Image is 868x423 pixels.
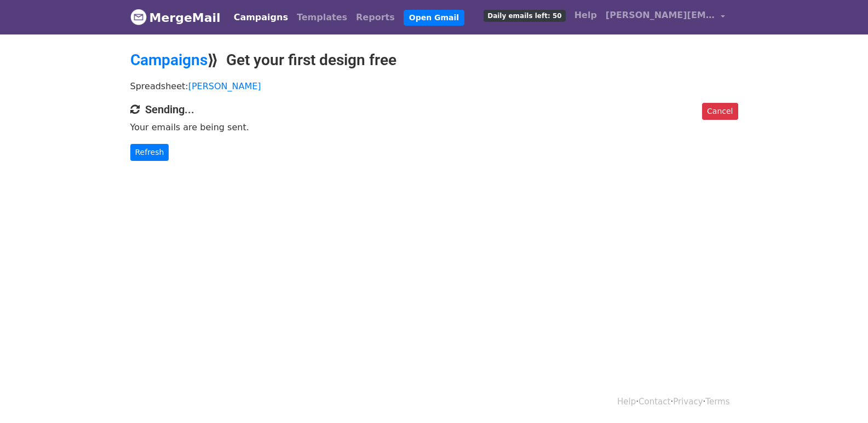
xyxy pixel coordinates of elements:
[601,4,729,30] a: [PERSON_NAME][EMAIL_ADDRESS][DOMAIN_NAME]
[130,103,738,116] h4: Sending...
[617,397,636,407] a: Help
[813,370,868,423] iframe: Chat Widget
[130,144,169,161] a: Refresh
[352,7,399,28] a: Reports
[639,397,670,407] a: Contact
[130,51,738,69] h2: ⟫ Get your first design free
[130,6,221,29] a: MergeMail
[404,10,464,26] a: Open Gmail
[606,9,715,22] span: [PERSON_NAME][EMAIL_ADDRESS][DOMAIN_NAME]
[673,397,703,407] a: Privacy
[292,7,352,28] a: Templates
[479,4,570,26] a: Daily emails left: 50
[484,10,565,22] span: Daily emails left: 50
[229,7,292,28] a: Campaigns
[130,51,208,69] a: Campaigns
[130,80,738,92] p: Spreadsheet:
[702,103,738,120] a: Cancel
[570,4,601,26] a: Help
[130,9,147,25] img: MergeMail logo
[705,397,729,407] a: Terms
[188,81,261,91] a: [PERSON_NAME]
[130,121,738,133] p: Your emails are being sent.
